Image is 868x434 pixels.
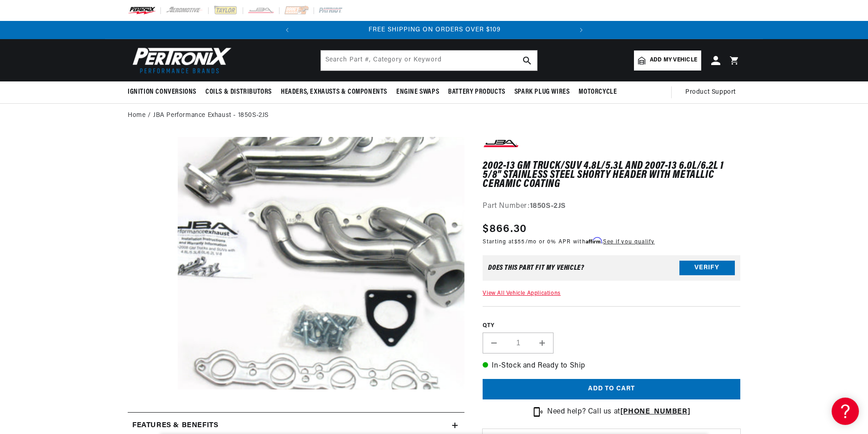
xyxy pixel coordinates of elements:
media-gallery: Gallery Viewer [128,137,464,394]
button: Verify [679,261,735,275]
a: View All Vehicle Applications [483,291,560,296]
summary: Spark Plug Wires [510,81,574,103]
summary: Coils & Distributors [201,81,276,103]
p: In-Stock and Ready to Ship [483,360,740,372]
a: JBA Performance Exhaust - 1850S-2JS [153,111,269,121]
label: QTY [483,322,740,330]
h1: 2002-13 GM Truck/SUV 4.8L/5.3L and 2007-13 6.0L/6.2L 1 5/8" Stainless Steel Shorty Header with Me... [483,161,740,189]
span: Spark Plug Wires [514,87,570,97]
img: Pertronix [128,45,232,76]
span: Motorcycle [579,87,617,97]
div: Part Number: [483,201,740,212]
p: Starting at /mo or 0% APR with . [483,237,654,246]
button: Add to cart [483,379,740,399]
div: 2 of 2 [297,25,573,35]
span: Ignition Conversions [128,87,196,97]
p: Need help? Call us at [547,406,690,418]
div: Announcement [297,25,573,35]
span: $55 [514,239,525,245]
span: Coils & Distributors [205,87,272,97]
button: Translation missing: en.sections.announcements.previous_announcement [278,21,296,39]
summary: Ignition Conversions [128,81,201,103]
span: Add my vehicle [650,56,697,65]
a: Home [128,111,145,121]
span: Affirm [586,237,602,244]
span: Battery Products [448,87,505,97]
summary: Engine Swaps [392,81,444,103]
span: $866.30 [483,221,527,237]
h2: Features & Benefits [132,420,218,432]
summary: Product Support [685,81,740,103]
input: Search Part #, Category or Keyword [321,50,537,71]
span: FREE SHIPPING ON ORDERS OVER $109 [369,26,501,33]
summary: Motorcycle [574,81,621,103]
summary: Headers, Exhausts & Components [276,81,392,103]
a: See if you qualify - Learn more about Affirm Financing (opens in modal) [603,239,654,245]
div: Does This part fit My vehicle? [488,264,584,272]
a: Add my vehicle [634,50,701,71]
button: search button [517,50,537,71]
summary: Battery Products [444,81,510,103]
button: Translation missing: en.sections.announcements.next_announcement [572,21,590,39]
span: Product Support [685,87,736,97]
strong: 1850S-2JS [530,202,566,210]
nav: breadcrumbs [128,111,740,121]
slideshow-component: Translation missing: en.sections.announcements.announcement_bar [105,21,763,39]
span: Engine Swaps [396,87,439,97]
a: [PHONE_NUMBER] [620,408,690,415]
span: Headers, Exhausts & Components [281,87,387,97]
